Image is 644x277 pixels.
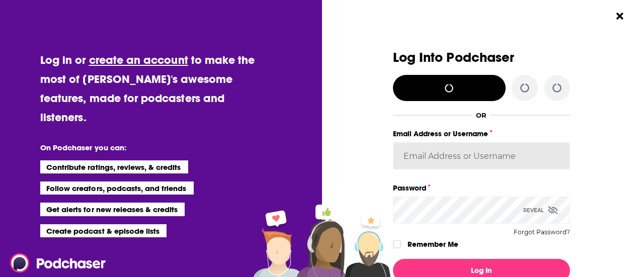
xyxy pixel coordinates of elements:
a: Podchaser - Follow, Share and Rate Podcasts [10,253,99,272]
div: Reveal [523,197,558,224]
input: Email Address or Username [393,142,570,169]
button: Forgot Password? [514,229,570,236]
a: create an account [89,53,188,67]
button: Close Button [610,7,629,26]
h3: Log Into Podchaser [393,50,570,65]
img: Podchaser - Follow, Share and Rate Podcasts [10,253,107,272]
li: Get alerts for new releases & credits [40,203,185,216]
div: OR [476,111,487,119]
label: Remember Me [408,238,458,251]
label: Email Address or Username [393,127,570,140]
li: On Podchaser you can: [40,143,242,152]
label: Password [393,181,570,195]
li: Contribute ratings, reviews, & credits [40,160,188,173]
li: Follow creators, podcasts, and friends [40,181,194,195]
li: Create podcast & episode lists [40,224,167,237]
